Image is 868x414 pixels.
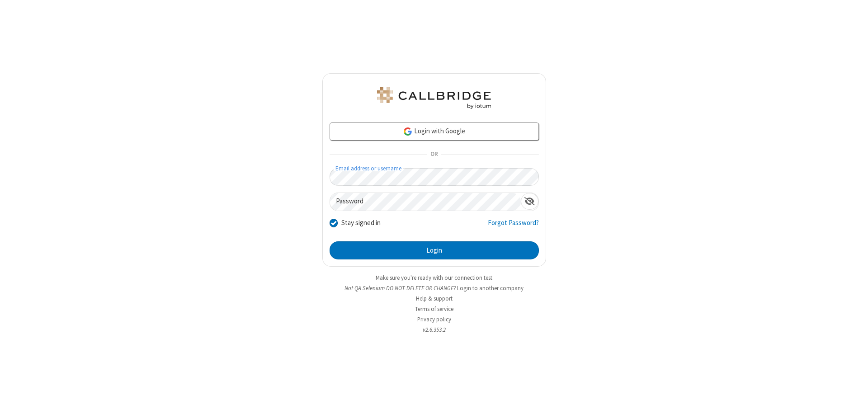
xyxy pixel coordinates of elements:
li: v2.6.353.2 [322,325,546,334]
label: Stay signed in [341,218,381,228]
input: Email address or username [330,168,539,186]
a: Terms of service [415,305,453,313]
a: Login with Google [330,122,539,141]
button: Login to another company [457,284,524,292]
a: Privacy policy [417,315,451,323]
span: OR [427,148,441,161]
a: Help & support [416,295,453,302]
button: Login [330,241,539,259]
a: Forgot Password? [488,218,539,235]
img: google-icon.png [403,127,413,136]
input: Password [330,193,521,211]
a: Make sure you're ready with our connection test [376,274,492,282]
img: QA Selenium DO NOT DELETE OR CHANGE [375,87,493,109]
li: Not QA Selenium DO NOT DELETE OR CHANGE? [322,284,546,292]
div: Show password [521,193,538,210]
